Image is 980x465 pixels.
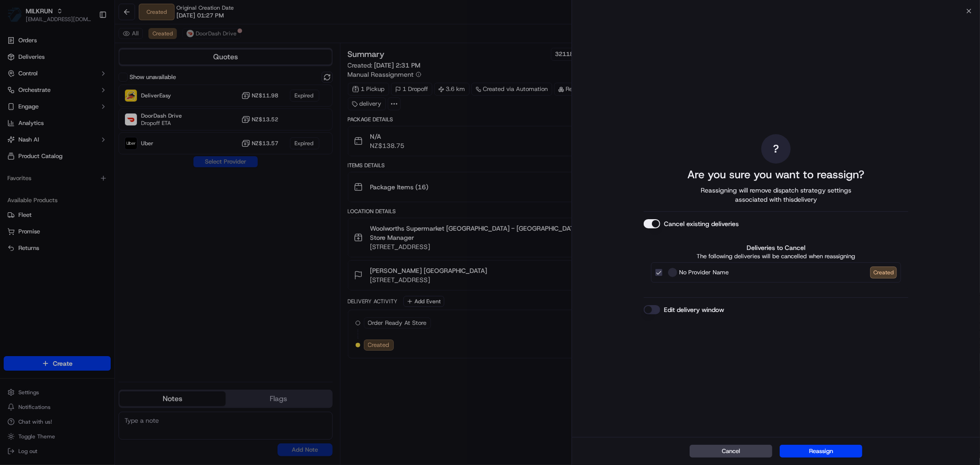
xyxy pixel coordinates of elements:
[688,186,864,204] span: Reassigning will remove dispatch strategy settings associated with this delivery
[664,219,739,228] label: Cancel existing deliveries
[651,252,901,261] p: The following deliveries will be cancelled when reassigning
[690,445,772,458] button: Cancel
[780,445,862,458] button: Reassign
[664,305,724,314] label: Edit delivery window
[679,268,729,277] span: No Provider Name
[761,134,791,164] div: ?
[651,243,901,252] label: Deliveries to Cancel
[688,167,865,182] h2: Are you sure you want to reassign?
